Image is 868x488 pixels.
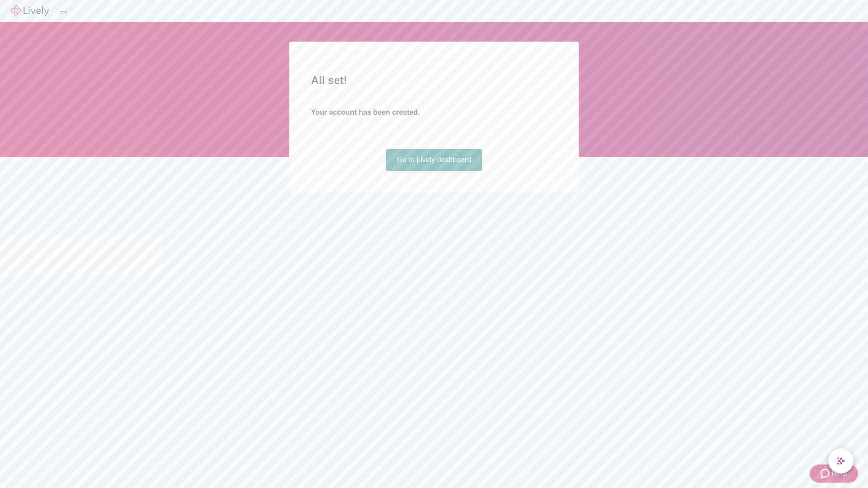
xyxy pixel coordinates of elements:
[11,5,49,16] img: Lively
[60,11,67,14] button: Log out
[821,468,831,479] svg: Zendesk support icon
[386,149,482,171] a: Go to Lively dashboard
[836,456,845,465] svg: Lively AI Assistant
[311,107,557,118] h4: Your account has been created.
[831,468,847,479] span: Help
[311,72,557,89] h2: All set!
[828,448,854,474] button: chat
[810,465,858,483] button: Zendesk support iconHelp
